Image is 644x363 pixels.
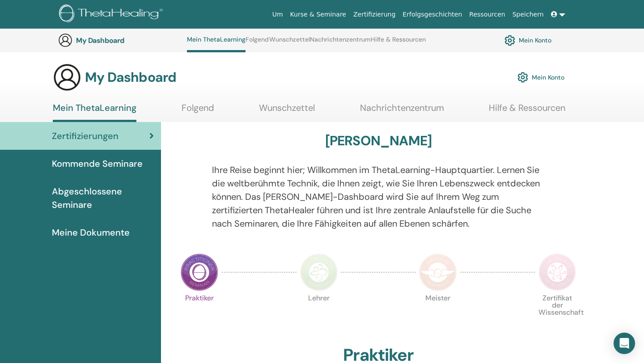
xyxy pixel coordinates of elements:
img: cog.svg [504,33,515,48]
div: Open Intercom Messenger [614,333,635,354]
a: Mein ThetaLearning [187,36,246,52]
h3: [PERSON_NAME] [325,133,432,149]
a: Um [269,6,287,23]
span: Meine Dokumente [52,226,130,239]
a: Mein Konto [517,68,564,87]
img: Certificate of Science [538,253,576,291]
img: generic-user-icon.jpg [53,63,81,92]
a: Zertifizierung [350,6,399,23]
img: cog.svg [517,70,528,85]
img: generic-user-icon.jpg [58,33,72,47]
h3: My Dashboard [76,36,165,45]
a: Nachrichtenzentrum [310,36,371,50]
a: Wunschzettel [269,36,310,50]
a: Folgend [182,102,214,120]
h3: My Dashboard [85,69,176,85]
p: Lehrer [300,295,338,332]
img: Master [419,253,457,291]
p: Zertifikat der Wissenschaft [538,295,576,332]
a: Mein ThetaLearning [53,102,136,122]
a: Hilfe & Ressourcen [371,36,426,50]
p: Meister [419,295,457,332]
p: Ihre Reise beginnt hier; Willkommen im ThetaLearning-Hauptquartier. Lernen Sie die weltberühmte T... [212,163,545,230]
a: Ressourcen [466,6,508,23]
img: Instructor [300,253,338,291]
a: Erfolgsgeschichten [399,6,466,23]
span: Abgeschlossene Seminare [52,185,154,211]
a: Hilfe & Ressourcen [489,102,565,120]
a: Wunschzettel [259,102,315,120]
a: Speichern [509,6,547,23]
img: logo.png [59,4,166,25]
span: Kommende Seminare [52,157,143,170]
a: Kurse & Seminare [287,6,350,23]
a: Mein Konto [504,33,551,48]
span: Zertifizierungen [52,129,119,143]
a: Nachrichtenzentrum [360,102,444,120]
p: Praktiker [181,295,218,332]
a: Folgend [246,36,269,50]
img: Practitioner [181,253,218,291]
